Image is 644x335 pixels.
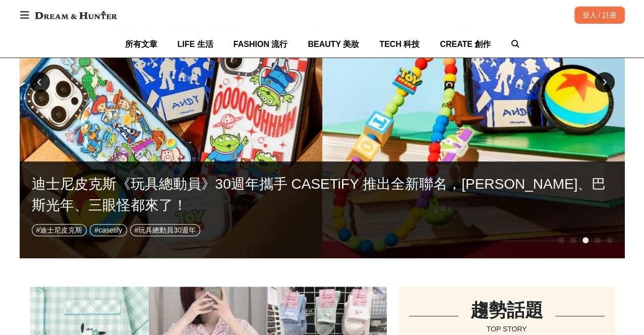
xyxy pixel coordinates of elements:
[178,31,213,58] a: LIFE 生活
[94,226,122,234] span: # casetify
[90,224,127,236] a: #casetify
[178,40,213,48] span: LIFE 生活
[36,226,83,234] span: # 迪士尼皮克斯
[32,174,613,216] div: 迪士尼皮克斯《玩具總動員》30週年攜手 CASETiFY 推出全新聯名，[PERSON_NAME]、巴斯光年、三眼怪都來了！
[125,31,157,58] a: 所有文章
[30,6,122,24] img: Dream & Hunter
[379,31,420,58] a: TECH 科技
[233,31,288,58] a: FASHION 流行
[471,324,543,334] div: TOP STORY
[135,226,196,234] span: # 玩具總動員30週年
[308,31,359,58] a: BEAUTY 美妝
[574,7,625,24] div: 登入 / 註冊
[130,224,200,236] a: #玩具總動員30週年
[440,31,491,58] a: CREATE 創作
[125,40,157,48] span: 所有文章
[32,224,87,236] a: #迪士尼皮克斯
[440,40,491,48] span: CREATE 創作
[379,40,420,48] span: TECH 科技
[308,40,359,48] span: BEAUTY 美妝
[233,40,288,48] span: FASHION 流行
[471,297,543,324] div: 趨勢話題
